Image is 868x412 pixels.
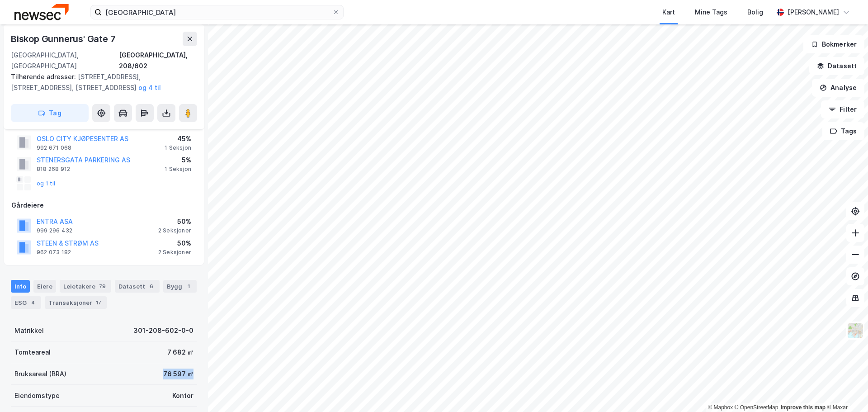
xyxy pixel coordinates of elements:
div: [GEOGRAPHIC_DATA], 208/602 [119,50,197,71]
button: Bokmerker [803,35,864,53]
div: 6 [147,282,156,291]
div: [STREET_ADDRESS], [STREET_ADDRESS], [STREET_ADDRESS] [11,71,190,93]
iframe: Chat Widget [823,369,868,412]
button: Tag [11,104,89,122]
div: Bolig [747,7,763,18]
div: 45% [165,133,191,144]
div: Matrikkel [14,325,44,336]
div: Biskop Gunnerus' Gate 7 [11,32,117,46]
div: Transaksjoner [45,296,107,309]
div: 50% [158,216,191,227]
img: newsec-logo.f6e21ccffca1b3a03d2d.png [14,4,69,20]
button: Filter [821,100,864,118]
div: Tomteareal [14,347,51,358]
div: Eiere [33,280,56,293]
div: 818 268 912 [37,166,70,173]
div: 5% [165,155,191,166]
div: Bruksareal (BRA) [14,369,66,379]
div: Eiendomstype [14,390,60,401]
button: Datasett [809,57,864,75]
div: 4 [28,298,38,307]
div: 1 [184,282,193,291]
div: Datasett [115,280,160,293]
input: Søk på adresse, matrikkel, gårdeiere, leietakere eller personer [102,5,332,19]
span: Tilhørende adresser: [11,73,78,81]
div: [PERSON_NAME] [788,7,839,18]
div: 2 Seksjoner [158,249,191,256]
div: 999 296 432 [37,227,72,234]
button: Tags [822,122,864,140]
div: 7 682 ㎡ [167,347,193,358]
div: ESG [11,296,41,309]
img: Z [847,322,864,339]
div: 2 Seksjoner [158,227,191,234]
div: 1 Seksjon [165,166,191,173]
div: Leietakere [60,280,111,293]
div: Mine Tags [695,7,727,18]
div: 50% [158,238,191,249]
div: 79 [97,282,108,291]
div: Bygg [163,280,197,293]
a: Mapbox [708,404,733,411]
div: 992 671 068 [37,144,71,152]
div: Gårdeiere [11,200,197,211]
div: 301-208-602-0-0 [133,325,193,336]
div: 1 Seksjon [165,144,191,152]
div: 962 073 182 [37,249,71,256]
div: Kart [662,7,675,18]
a: OpenStreetMap [735,404,778,411]
button: Analyse [812,79,864,97]
div: 17 [94,298,103,307]
div: [GEOGRAPHIC_DATA], [GEOGRAPHIC_DATA] [11,50,119,71]
a: Improve this map [781,404,826,411]
div: Info [11,280,30,293]
div: Kontor [172,390,193,401]
div: 76 597 ㎡ [163,369,193,379]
